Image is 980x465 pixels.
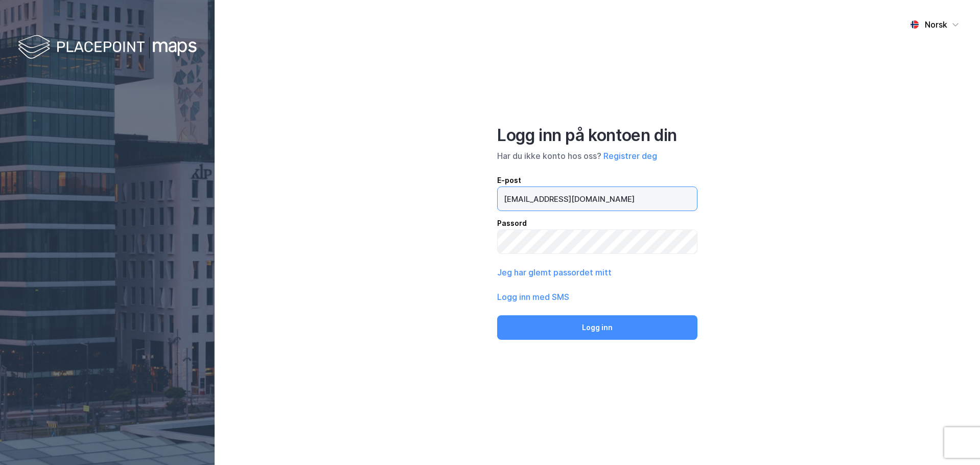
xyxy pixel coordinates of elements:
img: logo-white.f07954bde2210d2a523dddb988cd2aa7.svg [18,33,197,63]
div: Norsk [925,18,947,31]
div: Har du ikke konto hos oss? [497,150,697,162]
button: Logg inn med SMS [497,291,569,303]
button: Registrer deg [603,150,657,162]
div: Logg inn på kontoen din [497,125,697,146]
div: E-post [497,174,697,187]
iframe: Chat Widget [929,416,980,465]
button: Logg inn [497,315,697,340]
div: Passord [497,217,697,229]
button: Jeg har glemt passordet mitt [497,266,612,278]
